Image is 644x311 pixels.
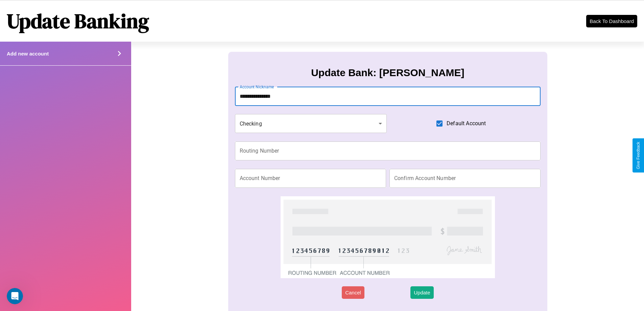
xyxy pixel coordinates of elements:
h4: Add new account [7,51,49,57]
h3: Update Bank: [PERSON_NAME] [311,67,464,79]
button: Cancel [342,286,364,299]
label: Account Nickname [240,84,274,90]
button: Update [410,286,433,299]
img: check [281,196,495,278]
h1: Update Banking [7,7,149,35]
div: Checking [235,114,387,133]
button: Back To Dashboard [586,15,637,27]
div: Give Feedback [636,142,641,169]
iframe: Intercom live chat [7,288,23,304]
span: Default Account [447,119,486,128]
